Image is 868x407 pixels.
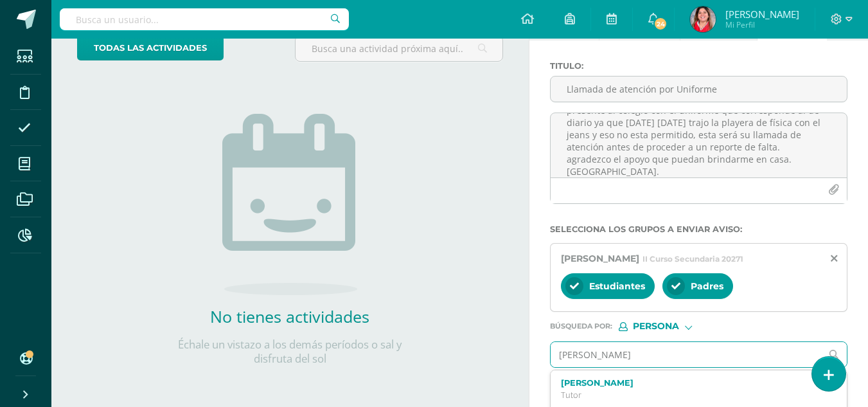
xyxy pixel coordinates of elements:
input: Busca un usuario... [60,8,349,30]
input: Busca una actividad próxima aquí... [296,36,502,61]
div: [object Object] [619,322,715,331]
img: 1f42d0250f0c2d94fd93832b9b2e1ee8.png [690,6,716,32]
input: Ej. Mario Galindo [551,342,822,367]
span: [PERSON_NAME] [561,253,639,264]
span: Estudiantes [589,280,645,292]
span: Persona [633,323,679,330]
label: [PERSON_NAME] [561,378,826,388]
a: Evento [680,10,757,41]
input: Titulo [551,77,847,102]
h2: No tienes actividades [161,305,418,327]
span: [PERSON_NAME] [725,8,799,21]
span: Mi Perfil [725,19,799,30]
span: 24 [653,17,668,31]
label: Titulo : [550,61,847,71]
label: Selecciona los grupos a enviar aviso : [550,224,847,234]
span: Padres [691,280,723,292]
a: Tarea [529,10,599,41]
textarea: Buenos días padres de familia, es un gusto saludarles, quiero solicitar su apoyo para que [PERSON... [551,113,847,177]
span: Búsqueda por : [550,323,612,330]
p: Tutor [561,390,826,401]
a: todas las Actividades [77,35,224,60]
a: Examen [599,10,680,41]
span: II Curso Secundaria 20271 [642,254,743,264]
img: no_activities.png [222,114,357,295]
a: Aviso [757,10,826,41]
p: Échale un vistazo a los demás períodos o sal y disfruta del sol [161,338,418,366]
